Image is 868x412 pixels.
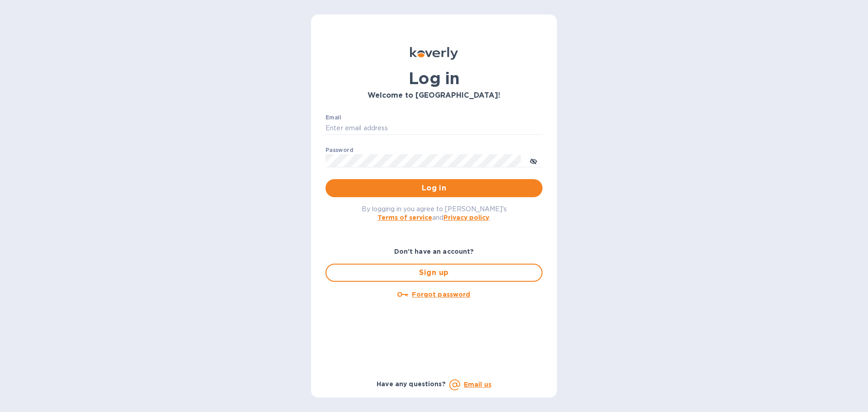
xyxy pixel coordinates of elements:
[325,91,542,100] h3: Welcome to [GEOGRAPHIC_DATA]!
[325,264,542,282] button: Sign up
[325,115,341,120] label: Email
[333,183,535,194] span: Log in
[325,179,542,197] button: Log in
[334,267,534,278] span: Sign up
[443,214,489,221] a: Privacy policy
[325,122,542,135] input: Enter email address
[524,152,542,170] button: toggle password visibility
[464,381,491,388] a: Email us
[377,380,446,388] b: Have any questions?
[325,147,353,153] label: Password
[377,214,432,221] a: Terms of service
[394,248,474,255] b: Don't have an account?
[362,205,507,221] span: By logging in you agree to [PERSON_NAME]'s and .
[410,47,458,60] img: Koverly
[412,291,470,298] u: Forgot password
[325,69,542,88] h1: Log in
